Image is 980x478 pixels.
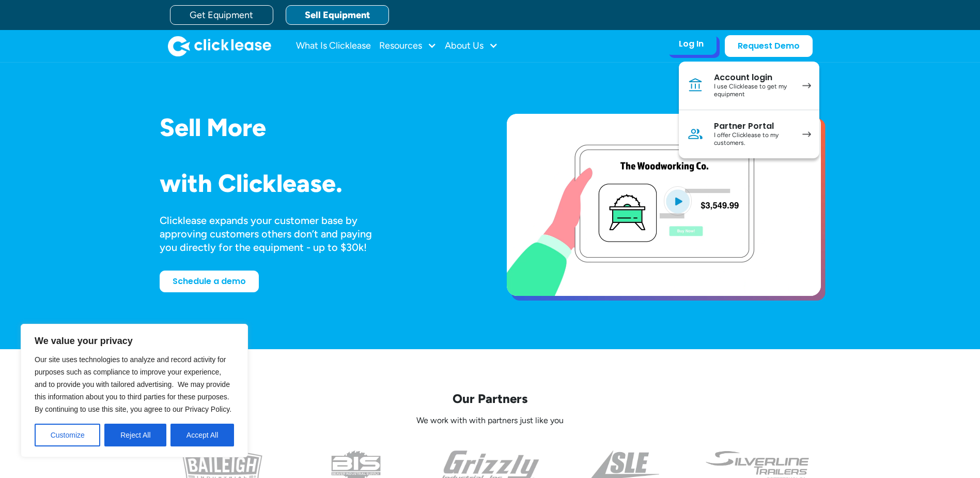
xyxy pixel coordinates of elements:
img: Person icon [687,126,704,142]
a: What Is Clicklease [296,36,371,56]
div: Log In [679,39,704,49]
a: Get Equipment [170,5,273,25]
span: Our site uses technologies to analyze and record activity for purposes such as compliance to impr... [35,355,231,413]
div: We value your privacy [21,324,248,457]
p: We value your privacy [35,335,234,347]
a: Schedule a demo [160,271,259,292]
h1: Sell More [160,114,474,141]
a: home [168,36,271,56]
button: Reject All [104,424,166,446]
img: Bank icon [687,77,704,94]
button: Accept All [170,424,234,446]
p: Our Partners [160,391,821,407]
img: arrow [802,131,811,137]
a: open lightbox [507,114,821,296]
nav: Log In [679,62,819,158]
p: We work with with partners just like you [160,415,821,426]
div: Partner Portal [714,121,792,131]
img: Clicklease logo [168,36,271,56]
img: Blue play button logo on a light blue circular background [664,186,692,215]
div: I offer Clicklease to my customers. [714,131,792,147]
a: Partner PortalI offer Clicklease to my customers. [679,110,819,158]
a: Sell Equipment [286,5,389,25]
h1: with Clicklease. [160,170,474,197]
img: arrow [802,83,811,88]
div: Resources [379,36,437,56]
div: About Us [445,36,498,56]
div: Clicklease expands your customer base by approving customers others don’t and paying you directly... [160,214,391,254]
div: I use Clicklease to get my equipment [714,83,792,99]
a: Account loginI use Clicklease to get my equipment [679,62,819,110]
button: Customize [35,424,100,446]
div: Account login [714,72,792,83]
a: Request Demo [725,35,813,57]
